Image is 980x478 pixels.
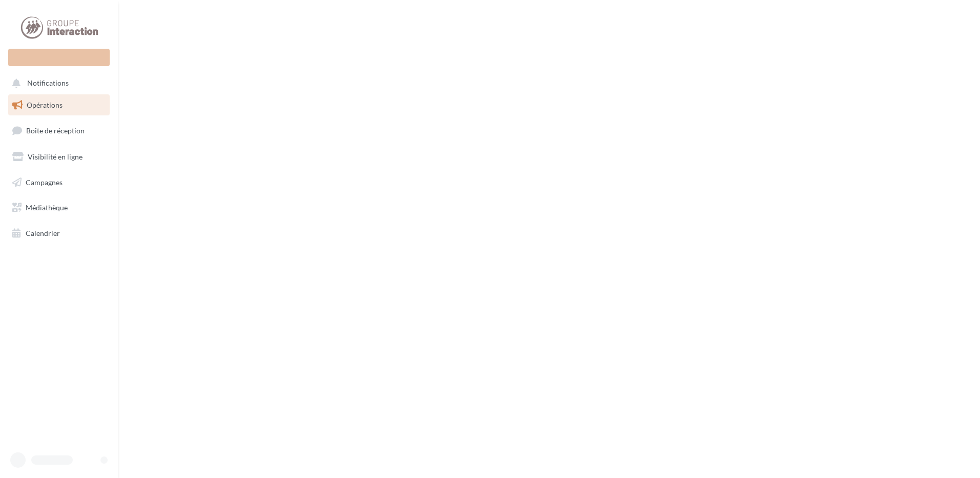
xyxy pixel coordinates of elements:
[6,223,112,244] a: Calendrier
[6,94,112,116] a: Opérations
[6,197,112,218] a: Médiathèque
[8,49,110,66] div: Nouvelle campagne
[26,203,68,212] span: Médiathèque
[26,126,85,135] span: Boîte de réception
[6,146,112,168] a: Visibilité en ligne
[28,152,83,161] span: Visibilité en ligne
[26,177,63,186] span: Campagnes
[6,120,112,142] a: Boîte de réception
[27,79,69,88] span: Notifications
[27,101,63,109] span: Opérations
[26,229,60,237] span: Calendrier
[6,172,112,193] a: Campagnes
